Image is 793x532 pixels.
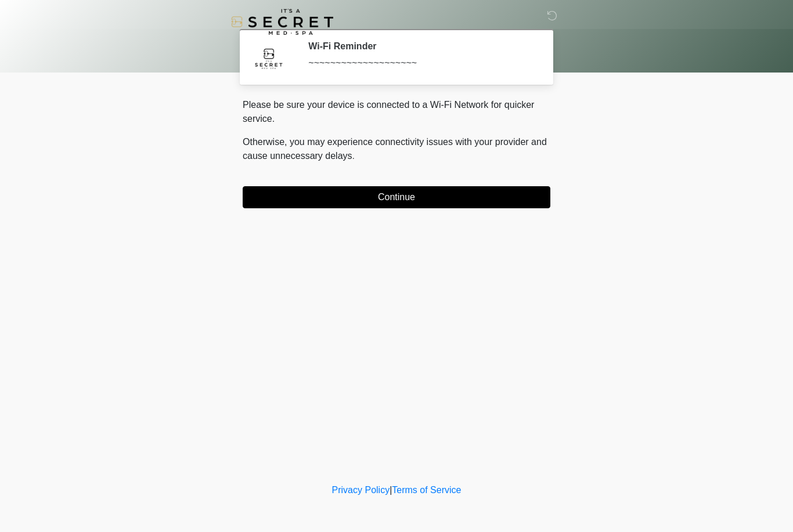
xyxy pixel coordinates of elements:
button: Continue [243,186,550,208]
img: It's A Secret Med Spa Logo [231,9,333,35]
img: Agent Avatar [251,41,286,75]
p: Otherwise, you may experience connectivity issues with your provider and cause unnecessary delays [243,135,550,163]
a: Terms of Service [392,485,461,495]
div: ~~~~~~~~~~~~~~~~~~~~ [308,56,533,70]
span: . [352,151,355,161]
p: Please be sure your device is connected to a Wi-Fi Network for quicker service. [243,98,550,126]
h2: Wi-Fi Reminder [308,41,533,52]
a: Privacy Policy [332,485,390,495]
a: | [390,485,392,495]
